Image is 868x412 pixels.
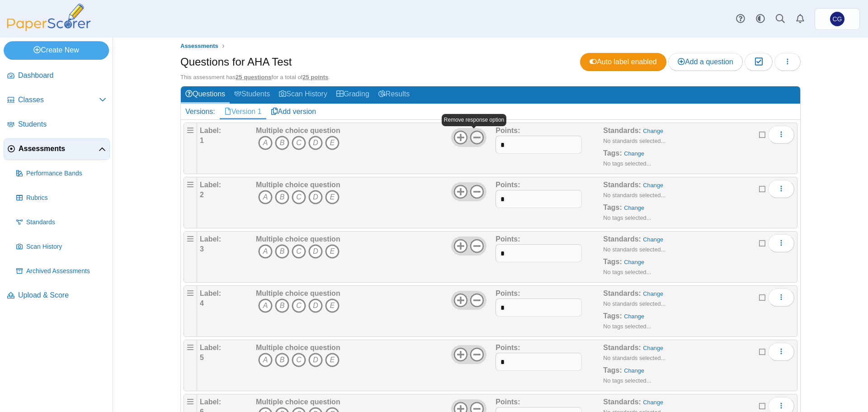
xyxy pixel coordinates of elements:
[603,323,651,330] small: No tags selected...
[4,90,110,111] a: Classes
[768,343,794,361] button: More options
[768,289,794,307] button: More options
[200,398,221,406] b: Label:
[275,353,289,367] i: B
[830,12,844,26] span: Christopher Gutierrez
[325,244,340,259] i: E
[768,180,794,198] button: More options
[668,53,743,71] a: Add a question
[495,289,520,297] b: Points:
[275,136,289,150] i: B
[256,181,340,189] b: Multiple choice question
[4,25,94,33] a: PaperScorer
[4,41,109,59] a: Create New
[4,138,110,160] a: Assessments
[4,65,110,87] a: Dashboard
[643,182,663,189] a: Change
[815,8,860,30] a: Christopher Gutierrez
[292,190,306,204] i: C
[308,298,323,313] i: D
[603,149,622,157] b: Tags:
[603,214,651,221] small: No tags selected...
[603,312,622,320] b: Tags:
[275,298,289,313] i: B
[495,398,520,406] b: Points:
[275,190,289,204] i: B
[258,244,273,259] i: A
[624,313,644,320] a: Change
[18,119,106,129] span: Students
[603,192,665,199] small: No standards selected...
[603,160,651,167] small: No tags selected...
[26,218,106,227] span: Standards
[13,260,110,282] a: Archived Assessments
[292,298,306,313] i: C
[603,258,622,265] b: Tags:
[18,95,99,105] span: Classes
[603,269,651,275] small: No tags selected...
[768,126,794,144] button: More options
[180,73,801,81] div: This assessment has for a total of .
[184,177,197,228] div: Drag handle
[200,191,204,199] b: 2
[266,104,321,119] a: Add version
[26,242,106,251] span: Scan History
[603,398,641,406] b: Standards:
[603,300,665,307] small: No standards selected...
[200,127,221,134] b: Label:
[13,212,110,233] a: Standards
[495,181,520,189] b: Points:
[643,128,663,134] a: Change
[13,236,110,258] a: Scan History
[4,285,110,307] a: Upload & Score
[643,290,663,297] a: Change
[181,86,230,103] a: Questions
[18,290,106,300] span: Upload & Score
[200,344,221,351] b: Label:
[4,4,94,31] img: PaperScorer
[180,54,292,70] h1: Questions for AHA Test
[258,353,273,367] i: A
[603,377,651,384] small: No tags selected...
[292,353,306,367] i: C
[26,169,106,178] span: Performance Bands
[292,136,306,150] i: C
[603,181,641,189] b: Standards:
[26,267,106,276] span: Archived Assessments
[256,127,340,134] b: Multiple choice question
[603,137,665,144] small: No standards selected...
[580,53,666,71] a: Auto label enabled
[200,354,204,361] b: 5
[603,355,665,361] small: No standards selected...
[200,137,204,144] b: 1
[200,181,221,189] b: Label:
[256,344,340,351] b: Multiple choice question
[258,136,273,150] i: A
[275,244,289,259] i: B
[256,289,340,297] b: Multiple choice question
[308,190,323,204] i: D
[624,150,644,157] a: Change
[258,190,273,204] i: A
[833,16,842,22] span: Christopher Gutierrez
[184,285,197,337] div: Drag handle
[325,190,340,204] i: E
[643,236,663,243] a: Change
[495,127,520,134] b: Points:
[624,259,644,265] a: Change
[442,114,506,126] div: Remove response option
[13,187,110,209] a: Rubrics
[308,353,323,367] i: D
[181,104,220,119] div: Versions:
[26,194,106,203] span: Rubrics
[180,43,218,49] span: Assessments
[184,340,197,391] div: Drag handle
[332,86,374,103] a: Grading
[19,144,99,154] span: Assessments
[643,345,663,351] a: Change
[603,204,622,211] b: Tags:
[325,136,340,150] i: E
[603,127,641,134] b: Standards:
[768,234,794,252] button: More options
[292,244,306,259] i: C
